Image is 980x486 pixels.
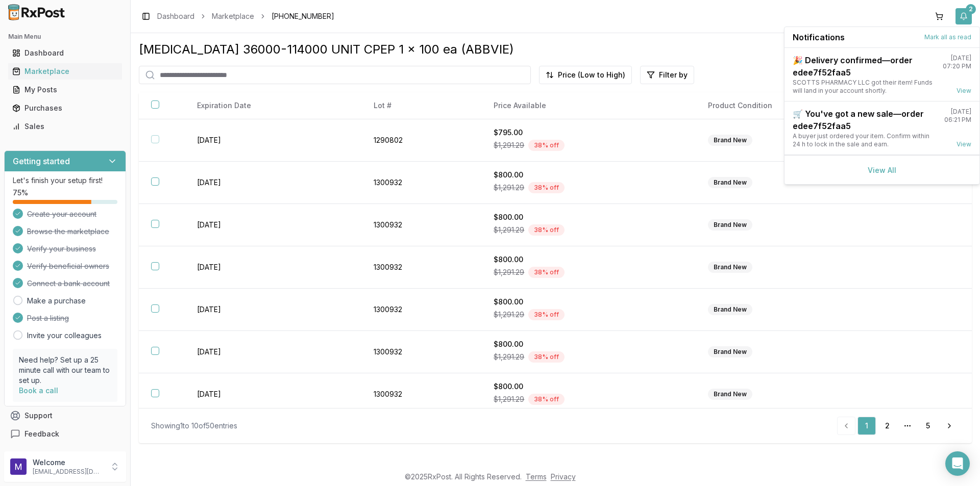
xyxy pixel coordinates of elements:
[708,177,752,188] div: Brand New
[708,389,752,400] div: Brand New
[8,99,122,117] a: Purchases
[4,425,126,443] button: Feedback
[955,8,972,24] button: 2
[12,48,118,58] div: Dashboard
[185,92,361,119] th: Expiration Date
[8,81,122,99] a: My Posts
[708,262,752,273] div: Brand New
[528,351,565,363] div: 38 % off
[4,100,126,116] button: Purchases
[27,330,102,341] a: Invite your colleagues
[13,188,28,198] span: 75 %
[640,66,694,84] button: Filter by
[526,472,547,481] a: Terms
[494,170,683,180] div: $800.00
[528,309,565,320] div: 38 % off
[551,472,576,481] a: Privacy
[659,70,688,80] span: Filter by
[528,267,565,278] div: 38 % off
[361,92,482,119] th: Lot #
[272,11,334,21] span: [PHONE_NUMBER]
[708,135,752,146] div: Brand New
[837,417,960,435] nav: pagination
[12,85,118,95] div: My Posts
[139,41,972,58] div: [MEDICAL_DATA] 36000-114000 UNIT CPEP 1 x 100 ea (ABBVIE)
[19,386,58,395] a: Book a call
[494,352,524,362] span: $1,291.29
[494,394,524,404] span: $1,291.29
[185,119,361,162] td: [DATE]
[793,132,936,148] div: A buyer just ordered your item. Confirm within 24 h to lock in the sale and earn.
[12,121,118,132] div: Sales
[8,44,122,62] a: Dashboard
[361,162,482,204] td: 1300932
[944,116,971,124] div: 06:21 PM
[4,63,126,80] button: Marketplace
[27,278,110,289] span: Connect a bank account
[528,140,565,151] div: 38 % off
[481,92,696,119] th: Price Available
[33,468,104,476] p: [EMAIL_ADDRESS][DOMAIN_NAME]
[361,289,482,331] td: 1300932
[793,31,845,43] span: Notifications
[8,62,122,81] a: Marketplace
[793,54,935,79] div: 🎉 Delivery confirmed—order edee7f52faa5
[528,394,565,405] div: 38 % off
[27,261,109,271] span: Verify beneficial owners
[361,119,482,162] td: 1290802
[151,421,237,431] div: Showing 1 to 10 of 50 entries
[494,254,683,265] div: $800.00
[13,155,70,167] h3: Getting started
[361,331,482,373] td: 1300932
[494,140,524,150] span: $1,291.29
[27,226,109,237] span: Browse the marketplace
[494,127,683,138] div: $795.00
[185,162,361,204] td: [DATE]
[4,45,126,61] button: Dashboard
[4,118,126,135] button: Sales
[27,209,96,219] span: Create your account
[539,66,632,84] button: Price (Low to High)
[27,244,96,254] span: Verify your business
[708,219,752,231] div: Brand New
[185,289,361,331] td: [DATE]
[494,310,524,320] span: $1,291.29
[157,11,194,21] a: Dashboard
[708,346,752,357] div: Brand New
[957,140,971,148] a: View
[793,79,935,95] div: SCOTTS PHARMACY LLC got their item! Funds will land in your account shortly.
[951,54,971,62] div: [DATE]
[4,4,69,20] img: RxPost Logo
[793,108,936,132] div: 🛒 You've got a new sale—order edee7f52faa5
[951,108,971,116] div: [DATE]
[558,70,625,80] span: Price (Low to High)
[10,458,27,475] img: User avatar
[494,183,524,193] span: $1,291.29
[943,62,971,70] div: 07:20 PM
[528,182,565,193] div: 38 % off
[8,33,122,41] h2: Main Menu
[494,339,683,349] div: $800.00
[185,204,361,246] td: [DATE]
[494,212,683,222] div: $800.00
[19,355,111,386] p: Need help? Set up a 25 minute call with our team to set up.
[494,297,683,307] div: $800.00
[868,166,896,174] a: View All
[4,82,126,98] button: My Posts
[13,175,117,186] p: Let's finish your setup first!
[12,66,118,76] div: Marketplace
[212,11,254,21] a: Marketplace
[939,417,960,435] a: Go to next page
[494,267,524,277] span: $1,291.29
[27,313,69,323] span: Post a listing
[361,373,482,416] td: 1300932
[957,87,971,95] a: View
[8,117,122,136] a: Sales
[696,92,895,119] th: Product Condition
[33,457,104,468] p: Welcome
[966,4,976,14] div: 2
[878,417,896,435] a: 2
[494,225,524,235] span: $1,291.29
[361,246,482,289] td: 1300932
[528,224,565,236] div: 38 % off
